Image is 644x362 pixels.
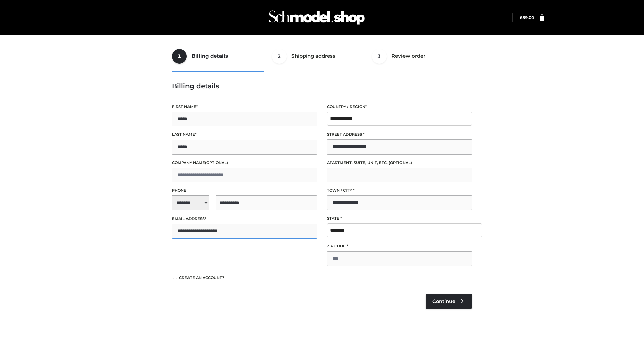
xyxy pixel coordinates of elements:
label: Town / City [327,187,472,194]
label: Company name [172,160,317,166]
input: Create an account? [172,275,178,279]
h3: Billing details [172,82,472,90]
bdi: 89.00 [520,15,534,20]
span: (optional) [205,160,228,165]
label: Last name [172,131,317,138]
label: ZIP Code [327,243,472,249]
label: Street address [327,131,472,138]
label: Phone [172,187,317,194]
label: Email address [172,216,317,222]
a: £89.00 [520,15,534,20]
img: Schmodel Admin 964 [266,4,367,31]
span: Continue [432,298,455,304]
label: State [327,215,472,222]
span: £ [520,15,522,20]
label: Apartment, suite, unit, etc. [327,160,472,166]
a: Continue [426,294,472,309]
label: Country / Region [327,104,472,110]
span: Create an account? [179,275,224,280]
label: First name [172,104,317,110]
span: (optional) [389,160,412,165]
